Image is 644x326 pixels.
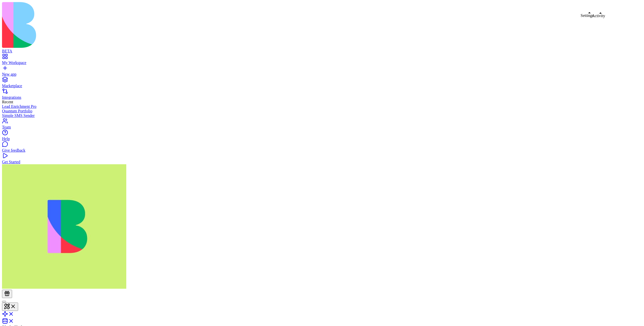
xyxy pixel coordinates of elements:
img: logo [2,2,204,48]
a: Help [2,132,642,141]
a: My Workspace [2,56,642,65]
div: Settings [581,13,594,18]
img: WhatsApp_Image_2025-01-03_at_11.26.17_rubx1k.jpg [2,164,126,289]
div: Get Started [2,160,642,164]
a: Lead Enrichment Pro [2,104,642,109]
div: Help [2,137,642,141]
div: Activity [592,14,605,18]
div: Integrations [2,95,642,100]
div: My Workspace [2,60,642,65]
a: Marketplace [2,79,642,88]
a: New app [2,68,642,77]
a: Simple SMS Sender [2,113,642,118]
a: Give feedback [2,144,642,153]
a: BETA [2,44,642,53]
div: Team [2,125,642,129]
span: Recent [2,100,13,104]
a: Get Started [2,155,642,164]
div: New app [2,72,642,77]
div: Marketplace [2,84,642,88]
div: BETA [2,49,642,53]
a: Integrations [2,91,642,100]
a: Quantum Portfolio [2,109,642,113]
div: Give feedback [2,148,642,153]
a: Team [2,120,642,129]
